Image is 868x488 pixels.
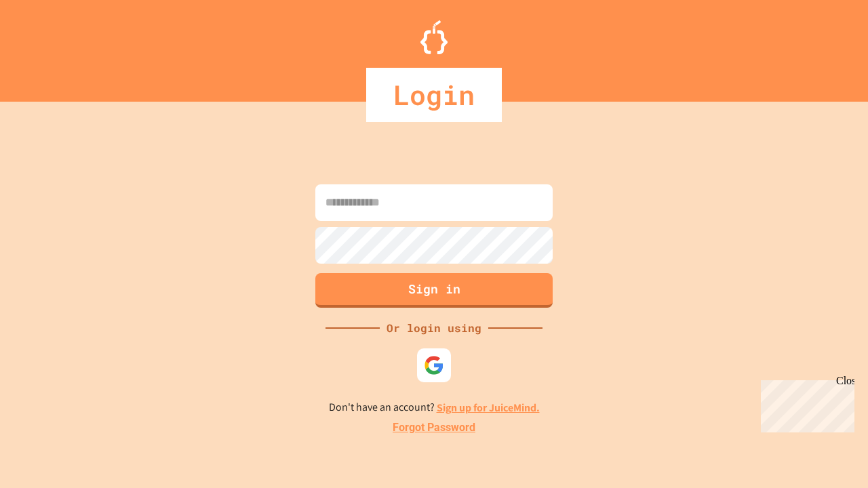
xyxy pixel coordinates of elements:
[424,355,444,375] img: google-icon.svg
[380,320,488,336] div: Or login using
[5,5,94,86] div: Chat with us now!Close
[755,375,854,432] iframe: chat widget
[437,401,540,415] a: Sign up for JuiceMind.
[366,68,502,122] div: Login
[393,420,475,436] a: Forgot Password
[329,399,540,416] p: Don't have an account?
[315,273,553,308] button: Sign in
[420,20,448,54] img: Logo.svg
